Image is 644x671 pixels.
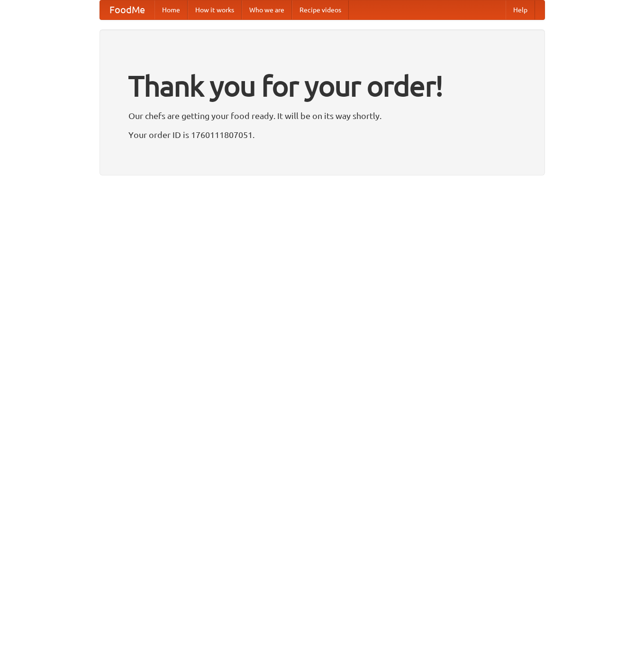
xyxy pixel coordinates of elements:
a: Home [154,0,188,19]
p: Your order ID is 1760111807051. [128,128,516,142]
a: How it works [188,0,242,19]
a: FoodMe [100,0,154,19]
a: Who we are [242,0,292,19]
a: Help [506,0,535,19]
a: Recipe videos [292,0,349,19]
h1: Thank you for your order! [128,63,516,109]
p: Our chefs are getting your food ready. It will be on its way shortly. [128,109,516,123]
